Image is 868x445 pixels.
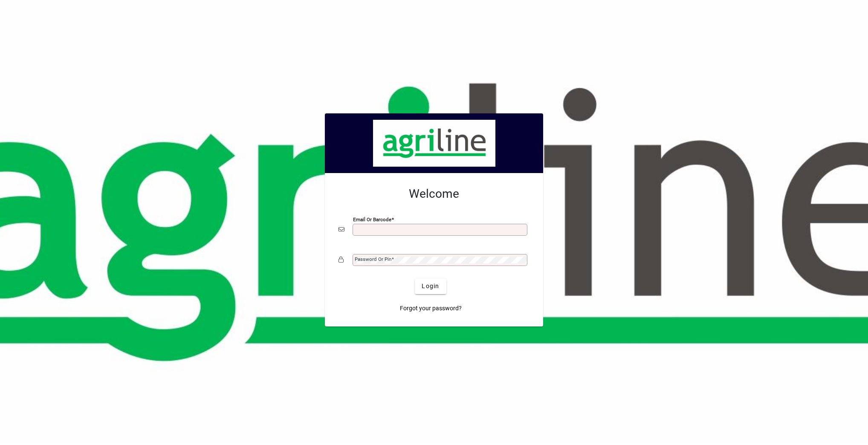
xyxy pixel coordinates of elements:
[339,187,529,201] h2: Welcome
[396,301,465,316] a: Forgot your password?
[422,282,439,291] span: Login
[415,279,446,294] button: Login
[353,216,391,222] mat-label: Email or Barcode
[400,304,462,313] span: Forgot your password?
[355,256,391,262] mat-label: Password or Pin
